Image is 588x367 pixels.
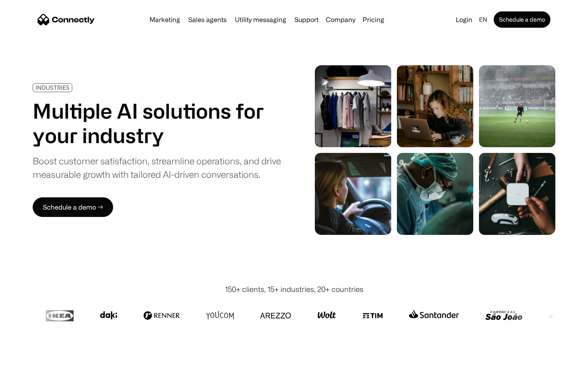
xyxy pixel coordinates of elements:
ul: Language list [16,353,49,364]
a: Schedule a demo → [33,197,113,217]
a: Support [291,16,322,23]
aside: Language selected: English [8,352,49,364]
div: 150+ clients, 15+ industries, 20+ countries [225,284,363,295]
div: INDUSTRIES [36,84,69,91]
div: en [479,14,487,25]
a: Marketing [146,16,183,23]
a: Utility messaging [232,16,290,23]
a: Schedule a demo [494,11,550,28]
div: Boost customer satisfaction, streamline operations, and drive measurable growth with tailored AI-... [33,154,281,181]
div: Company [326,14,355,25]
a: Sales agents [185,16,230,23]
a: Pricing [359,16,388,23]
a: Login [452,14,476,25]
h1: Multiple AI solutions for your industry [33,99,281,148]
